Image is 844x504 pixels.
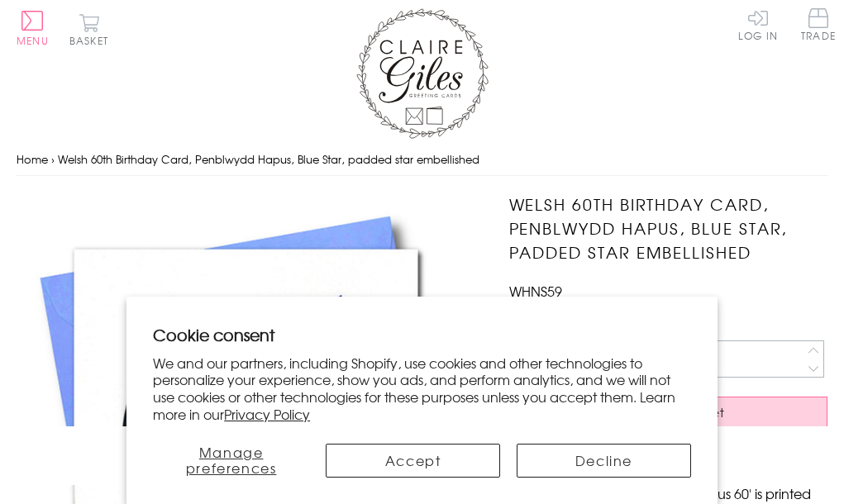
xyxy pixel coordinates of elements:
[801,8,836,44] a: Trade
[509,193,827,264] h1: Welsh 60th Birthday Card, Penblwydd Hapus, Blue Star, padded star embellished
[58,151,479,167] span: Welsh 60th Birthday Card, Penblwydd Hapus, Blue Star, padded star embellished
[186,442,277,478] span: Manage preferences
[17,11,49,45] button: Menu
[51,151,55,167] span: ›
[66,13,112,45] button: Basket
[224,404,310,424] a: Privacy Policy
[17,143,827,177] nav: breadcrumbs
[738,8,778,40] a: Log In
[153,444,309,478] button: Manage preferences
[509,281,562,301] span: WHNS59
[17,151,48,167] a: Home
[356,8,489,139] img: Claire Giles Greetings Cards
[153,354,691,423] p: We and our partners, including Shopify, use cookies and other technologies to personalize your ex...
[17,33,49,48] span: Menu
[517,444,691,478] button: Decline
[326,444,500,478] button: Accept
[153,323,691,346] h2: Cookie consent
[801,8,836,40] span: Trade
